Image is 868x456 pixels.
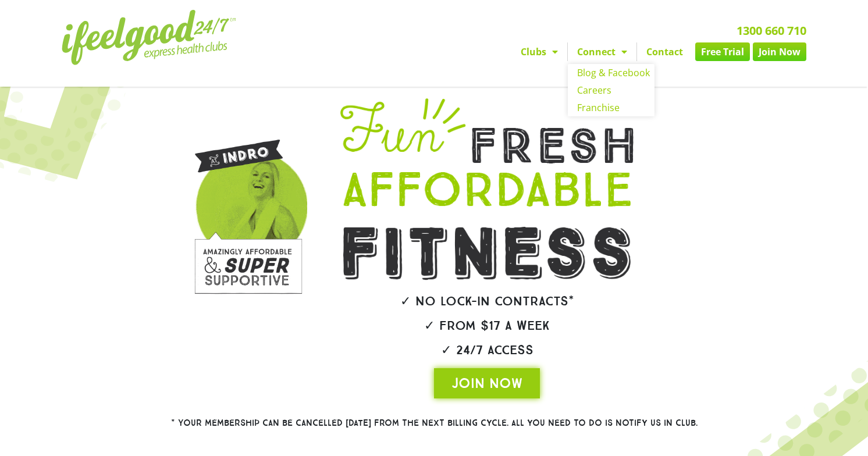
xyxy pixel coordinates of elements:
nav: Menu [326,42,806,61]
span: JOIN NOW [451,374,522,393]
a: Blog & Facebook [568,64,654,81]
h2: ✓ 24/7 Access [307,344,667,357]
a: Free Trial [695,42,750,61]
a: Contact [637,42,692,61]
a: 1300 660 710 [737,23,806,38]
h2: ✓ From $17 a week [307,319,667,332]
ul: Connect [568,64,654,116]
a: Join Now [753,42,806,61]
a: Clubs [511,42,567,61]
a: Connect [568,42,636,61]
h2: ✓ No lock-in contracts* [307,295,667,308]
h2: * Your membership can be cancelled [DATE] from the next billing cycle. All you need to do is noti... [129,419,739,427]
a: JOIN NOW [434,368,540,398]
a: Franchise [568,99,654,116]
a: Careers [568,81,654,99]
